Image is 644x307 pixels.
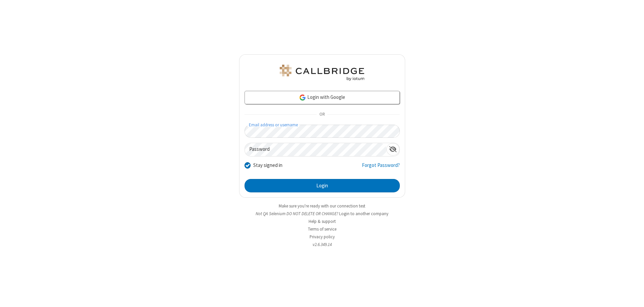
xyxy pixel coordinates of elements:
label: Stay signed in [253,162,282,169]
input: Email address or username [245,125,400,138]
img: google-icon.png [299,94,306,101]
span: OR [317,110,327,119]
a: Terms of service [308,226,336,232]
a: Privacy policy [310,234,335,240]
li: Not QA Selenium DO NOT DELETE OR CHANGE? [239,210,405,217]
a: Forgot Password? [362,162,400,174]
li: v2.6.349.14 [239,241,405,248]
a: Help & support [309,219,336,224]
a: Login with Google [245,91,400,104]
a: Make sure you're ready with our connection test [279,203,365,209]
button: Login [245,179,400,192]
button: Login to another company [339,210,388,217]
img: QA Selenium DO NOT DELETE OR CHANGE [278,65,366,81]
div: Show password [386,143,399,156]
input: Password [245,143,386,156]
